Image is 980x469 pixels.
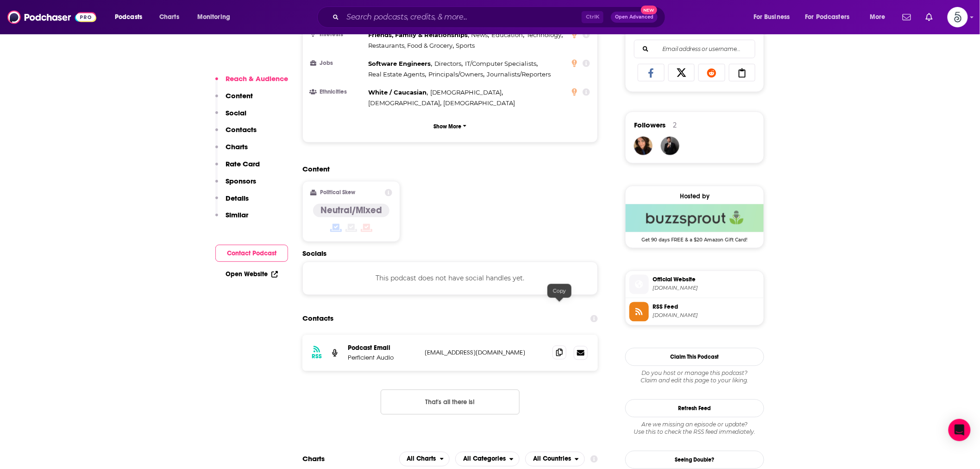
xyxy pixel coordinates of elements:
[625,370,764,377] span: Do you host or manage this podcast?
[668,64,695,82] a: Share on X/Twitter
[215,245,288,262] button: Contact Podcast
[399,452,450,467] button: open menu
[626,232,764,243] span: Get 90 days FREE & a $20 Amazon Gift Card!
[399,452,450,467] h2: Platforms
[226,125,257,134] p: Contacts
[368,31,468,38] span: Friends, Family & Relationships
[948,7,968,27] span: Logged in as Spiral5-G2
[626,204,764,242] a: Buzzsprout Deal: Get 90 days FREE & a $20 Amazon Gift Card!
[863,10,897,25] button: open menu
[368,87,428,98] span: ,
[226,177,256,185] p: Sponsors
[348,354,417,362] p: Perficient Audio
[525,452,585,467] button: open menu
[611,12,658,23] button: Open AdvancedNew
[625,399,764,418] button: Refresh Feed
[434,123,462,130] p: Show More
[629,302,760,322] a: RSS Feed[DOMAIN_NAME]
[471,30,490,40] span: ,
[547,284,572,298] div: Copy
[326,6,674,28] div: Search podcasts, credits, & more...
[310,60,364,66] h3: Jobs
[754,11,790,24] span: For Business
[653,276,760,284] span: Official Website
[434,58,463,69] span: ,
[407,456,436,463] span: All Charts
[533,456,571,463] span: All Countries
[226,270,278,278] a: Open Website
[625,348,764,366] button: Claim This Podcast
[197,11,230,24] span: Monitoring
[368,99,440,107] span: [DEMOGRAPHIC_DATA]
[428,69,485,80] span: ,
[455,452,520,467] button: open menu
[159,11,179,24] span: Charts
[226,91,253,100] p: Content
[368,40,454,51] span: ,
[215,159,260,177] button: Rate Card
[312,353,322,361] h3: RSS
[302,262,598,295] div: This podcast does not have social handles yet.
[381,390,520,415] button: Nothing here.
[456,42,475,49] span: Sports
[492,30,525,40] span: ,
[698,64,725,82] a: Share on Reddit
[463,456,506,463] span: All Categories
[642,40,748,58] input: Email address or username...
[799,10,863,25] button: open menu
[7,8,96,26] img: Podchaser - Follow, Share and Rate Podcasts
[215,194,249,211] button: Details
[428,70,484,78] span: Principals/Owners
[805,11,850,24] span: For Podcasters
[455,452,520,467] h2: Categories
[527,31,561,38] span: Technology
[949,419,971,441] div: Open Intercom Messenger
[487,70,551,78] span: Journalists/Reporters
[215,91,253,108] button: Content
[368,70,425,78] span: Real Estate Agents
[430,87,503,98] span: ,
[310,89,364,95] h3: Ethnicities
[215,74,288,91] button: Reach & Audience
[226,142,248,151] p: Charts
[302,249,598,258] h2: Socials
[368,98,441,108] span: ,
[661,137,679,155] img: JohirMia
[899,9,915,25] a: Show notifications dropdown
[215,108,246,126] button: Social
[444,99,515,107] span: [DEMOGRAPHIC_DATA]
[226,194,249,203] p: Details
[492,31,523,38] span: Education
[191,10,242,25] button: open menu
[922,9,936,25] a: Show notifications dropdown
[368,30,469,40] span: ,
[747,10,802,25] button: open menu
[310,118,590,135] button: Show More
[634,40,755,58] div: Search followers
[625,451,764,469] a: Seeing Double?
[302,455,325,463] h2: Charts
[525,452,585,467] h2: Countries
[320,190,356,196] h2: Political Skew
[653,303,760,311] span: RSS Feed
[153,10,185,25] a: Charts
[625,421,764,436] div: Are we missing an episode or update? Use this to check the RSS feed immediately.
[625,370,764,385] div: Claim and edit this page to your liking.
[368,69,426,80] span: ,
[320,205,382,216] h4: Neutral/Mixed
[226,74,288,83] p: Reach & Audience
[634,120,666,129] span: Followers
[348,344,417,352] p: Podcast Email
[673,121,677,129] div: 2
[638,64,665,82] a: Share on Facebook
[226,108,246,117] p: Social
[626,193,764,201] div: Hosted by
[653,312,760,319] span: feeds.buzzsprout.com
[615,15,653,19] span: Open Advanced
[434,60,462,67] span: Directors
[465,60,537,67] span: IT/Computer Specialists
[226,210,248,219] p: Similar
[368,60,431,67] span: Software Engineers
